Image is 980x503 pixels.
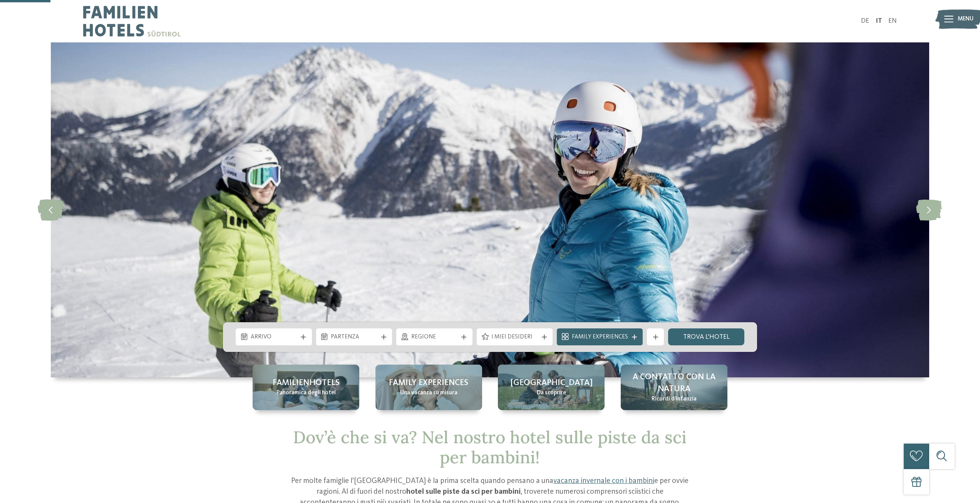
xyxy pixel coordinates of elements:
[253,365,359,410] a: Hotel sulle piste da sci per bambini: divertimento senza confini Familienhotels Panoramica degli ...
[652,395,697,404] span: Ricordi d’infanzia
[375,365,482,410] a: Hotel sulle piste da sci per bambini: divertimento senza confini Family experiences Una vacanza s...
[251,333,297,342] span: Arrivo
[331,333,377,342] span: Partenza
[51,42,929,377] img: Hotel sulle piste da sci per bambini: divertimento senza confini
[888,18,897,24] a: EN
[273,377,340,389] span: Familienhotels
[621,365,727,410] a: Hotel sulle piste da sci per bambini: divertimento senza confini A contatto con la natura Ricordi...
[668,328,744,345] a: trova l’hotel
[958,15,973,24] span: Menu
[572,333,628,342] span: Family Experiences
[491,333,538,342] span: I miei desideri
[406,488,521,496] strong: hotel sulle piste da sci per bambini
[553,477,654,485] a: vacanza invernale con i bambini
[510,377,593,389] span: [GEOGRAPHIC_DATA]
[389,377,468,389] span: Family experiences
[861,18,869,24] a: DE
[537,389,566,397] span: Da scoprire
[629,371,719,395] span: A contatto con la natura
[400,389,457,397] span: Una vacanza su misura
[876,18,882,24] a: IT
[293,426,687,468] span: Dov’è che si va? Nel nostro hotel sulle piste da sci per bambini!
[276,389,336,397] span: Panoramica degli hotel
[498,365,605,410] a: Hotel sulle piste da sci per bambini: divertimento senza confini [GEOGRAPHIC_DATA] Da scoprire
[411,333,458,342] span: Regione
